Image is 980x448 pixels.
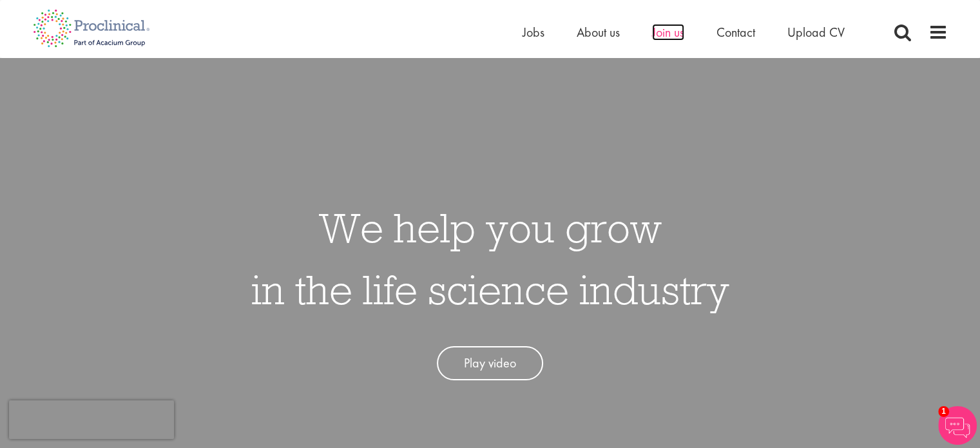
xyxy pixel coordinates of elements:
a: Upload CV [787,24,845,41]
a: Play video [437,346,543,380]
a: Join us [652,24,684,41]
a: Contact [716,24,755,41]
a: Jobs [523,24,544,41]
span: 1 [938,406,949,417]
img: Chatbot [938,406,977,445]
h1: We help you grow in the life science industry [251,197,729,320]
a: About us [577,24,620,41]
